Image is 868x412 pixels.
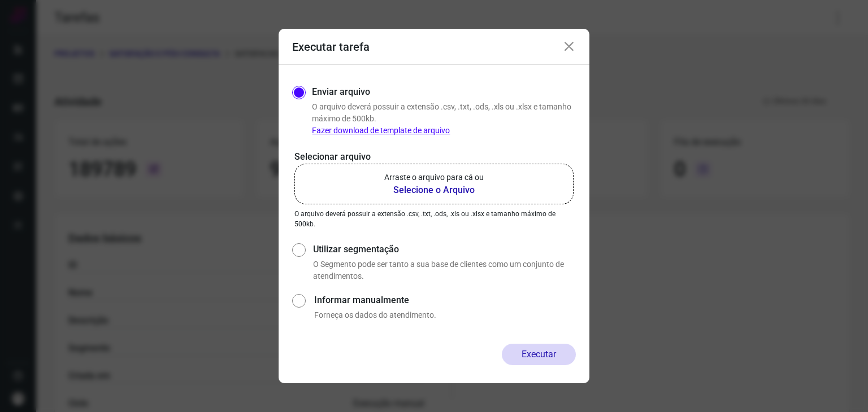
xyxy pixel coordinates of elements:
label: Informar manualmente [314,293,576,307]
p: Forneça os dados do atendimento. [314,309,576,321]
label: Enviar arquivo [312,85,370,99]
h3: Executar tarefa [292,40,370,54]
p: O arquivo deverá possuir a extensão .csv, .txt, .ods, .xls ou .xlsx e tamanho máximo de 500kb. [312,101,576,137]
b: Selecione o Arquivo [384,183,484,197]
p: Arraste o arquivo para cá ou [384,172,484,183]
button: Executar [502,344,576,365]
a: Fazer download de template de arquivo [312,126,450,135]
p: O arquivo deverá possuir a extensão .csv, .txt, .ods, .xls ou .xlsx e tamanho máximo de 500kb. [294,209,574,229]
p: Selecionar arquivo [294,150,574,164]
label: Utilizar segmentação [313,243,576,256]
p: O Segmento pode ser tanto a sua base de clientes como um conjunto de atendimentos. [313,258,576,282]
